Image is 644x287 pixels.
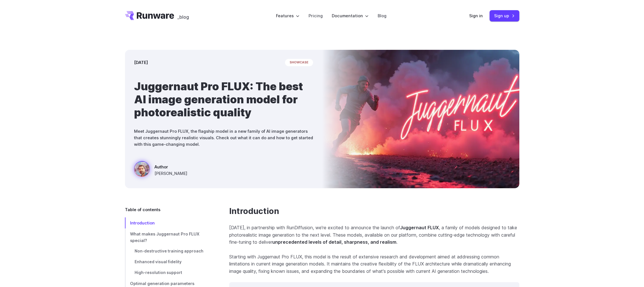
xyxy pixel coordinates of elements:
[125,11,174,20] a: Go to /
[332,12,369,19] label: Documentation
[229,206,279,216] a: Introduction
[309,12,323,19] a: Pricing
[135,249,203,253] span: Non-destructive training approach
[134,80,313,119] h1: Juggernaut Pro FLUX: The best AI image generation model for photorealistic quality
[134,161,187,179] a: creative ad image of powerful runner leaving a trail of pink smoke and sparks, speed, lights floa...
[125,246,211,257] a: Non-destructive training approach
[272,239,396,245] strong: unprecedented levels of detail, sharpness, and realism
[322,50,519,188] img: creative ad image of powerful runner leaving a trail of pink smoke and sparks, speed, lights floa...
[490,10,519,21] a: Sign up
[125,257,211,267] a: Enhanced visual fidelity
[125,228,211,246] a: What makes Juggernaut Pro FLUX special?
[134,59,148,66] time: [DATE]
[125,267,211,278] a: High-resolution support
[125,217,211,228] a: Introduction
[229,224,519,246] p: [DATE], in partnership with RunDiffusion, we're excited to announce the launch of , a family of m...
[400,225,439,230] strong: Juggernaut FLUX
[469,12,483,19] a: Sign in
[135,270,182,275] span: High-resolution support
[134,128,313,147] p: Meet Juggernaut Pro FLUX, the flagship model in a new family of AI image generators that creates ...
[130,220,155,225] span: Introduction
[154,164,187,170] span: Author
[130,232,199,243] span: What makes Juggernaut Pro FLUX special?
[130,281,194,286] span: Optimal generation parameters
[177,15,189,19] span: _blog
[135,260,182,264] span: Enhanced visual fidelity
[177,11,189,20] a: _blog
[125,206,160,213] span: Table of contents
[285,59,313,66] span: showcase
[229,253,519,275] p: Starting with Juggernaut Pro FLUX, this model is the result of extensive research and development...
[378,12,386,19] a: Blog
[276,12,299,19] label: Features
[154,170,187,177] span: [PERSON_NAME]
